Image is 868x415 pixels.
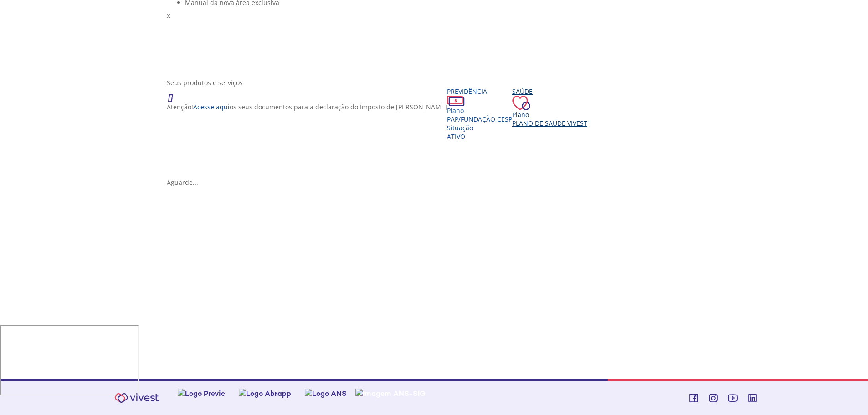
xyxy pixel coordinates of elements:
[447,123,512,132] div: Situação
[167,87,182,102] img: ico_atencao.png
[239,389,291,398] img: Logo Abrapp
[109,388,164,408] img: Vivest
[178,389,225,398] img: Logo Previc
[447,87,512,141] a: Previdência PlanoPAP/Fundação CESP SituaçãoAtivo
[167,196,708,362] section: <span lang="en" dir="ltr">IFrameProdutos</span>
[447,87,512,96] div: Previdência
[512,87,587,128] a: Saúde PlanoPlano de Saúde VIVEST
[167,78,708,187] section: <span lang="en" dir="ltr">ProdutosCard</span>
[167,78,708,87] div: Seus produtos e serviços
[447,132,465,141] span: Ativo
[447,106,512,115] div: Plano
[512,96,530,110] img: ico_coracao.png
[447,96,465,106] img: ico_dinheiro.png
[167,196,708,360] iframe: Iframe
[167,178,708,187] div: Aguarde...
[167,102,447,111] p: Atenção! os seus documentos para a declaração do Imposto de [PERSON_NAME]
[512,110,587,119] div: Plano
[193,102,230,111] a: Acesse aqui
[447,115,512,123] span: PAP/Fundação CESP
[305,389,347,398] img: Logo ANS
[512,87,587,96] div: Saúde
[167,11,170,20] span: X
[512,119,587,128] span: Plano de Saúde VIVEST
[355,389,426,398] img: Imagem ANS-SIG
